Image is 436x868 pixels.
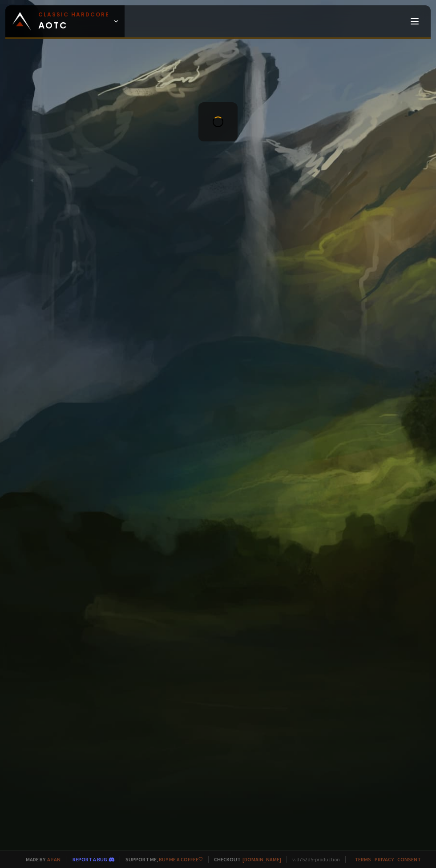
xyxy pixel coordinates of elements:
[20,856,61,863] span: Made by
[73,856,107,863] a: Report a bug
[242,856,281,863] a: [DOMAIN_NAME]
[38,11,109,19] small: Classic Hardcore
[38,11,109,32] span: AOTC
[120,856,203,863] span: Support me,
[47,856,61,863] a: a fan
[208,856,281,863] span: Checkout
[397,856,421,863] a: Consent
[355,856,371,863] a: Terms
[5,5,125,37] a: Classic HardcoreAOTC
[287,856,340,863] span: v. d752d5 - production
[159,856,203,863] a: Buy me a coffee
[375,856,394,863] a: Privacy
